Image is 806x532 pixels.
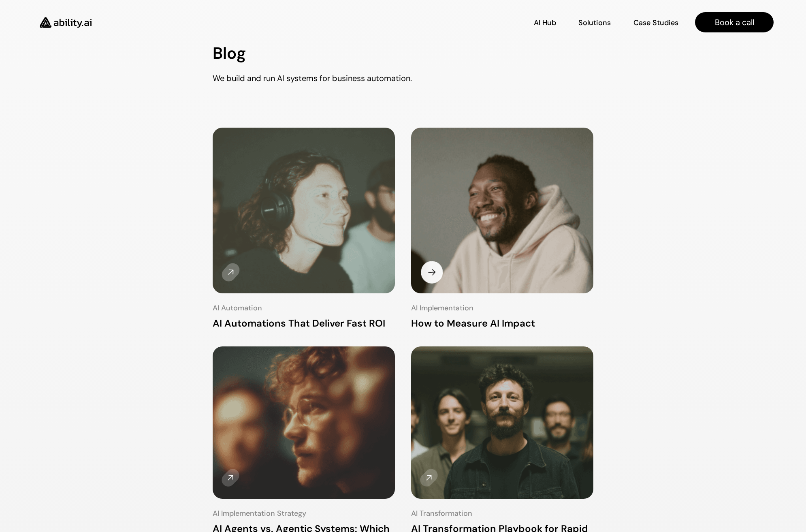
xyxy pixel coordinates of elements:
[103,12,774,32] nav: Main navigation
[227,43,237,63] span: o
[213,508,395,518] h4: AI Implementation Strategy
[213,73,537,84] h2: We build and run AI systems for business automation.
[633,18,678,28] p: Case Studies
[213,128,395,330] a: AI AutomationAI Automations That Deliver Fast ROI
[633,15,679,30] a: Case Studies
[411,303,593,313] h4: AI Implementation
[237,43,246,63] span: g
[411,508,593,518] h4: AI Transformation
[695,12,774,32] a: Book a call
[578,15,611,30] a: Solutions
[715,17,754,28] p: Book a call
[534,18,556,28] p: AI Hub
[534,15,556,30] a: AI Hub
[213,303,395,313] h4: AI Automation
[223,43,227,63] span: l
[578,18,611,28] p: Solutions
[411,128,593,330] a: AI ImplementationHow to Measure AI Impact
[213,316,395,330] h3: AI Automations That Deliver Fast ROI
[411,316,593,330] h3: How to Measure AI Impact
[213,43,223,63] span: B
